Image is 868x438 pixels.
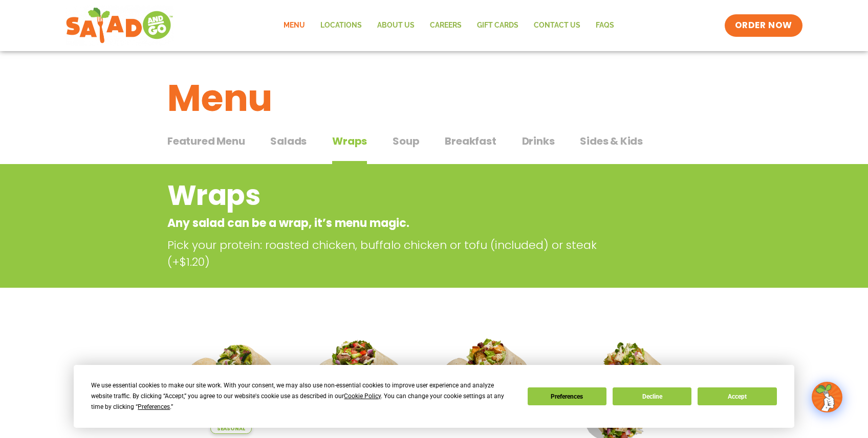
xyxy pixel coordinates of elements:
img: new-SAG-logo-768×292 [66,5,173,46]
span: Cookie Policy [344,393,381,400]
div: Tabbed content [167,130,701,165]
a: ORDER NOW [725,14,802,37]
span: ORDER NOW [735,19,792,32]
a: Careers [422,14,469,37]
a: About Us [370,14,422,37]
span: Drinks [522,133,555,149]
span: Featured Menu [167,133,245,149]
span: Seasonal [210,423,252,434]
img: Product photo for Roasted Autumn Wrap [429,322,541,434]
button: Preferences [528,387,606,405]
div: We use essential cookies to make our site work. With your consent, we may also use non-essential ... [91,380,515,412]
img: Product photo for Fajita Wrap [302,322,414,434]
img: Product photo for Tuscan Summer Wrap [175,322,287,434]
span: Breakfast [445,133,496,149]
a: Menu [276,14,313,37]
button: Accept [698,387,776,405]
a: FAQs [588,14,622,37]
span: Wraps [332,133,367,149]
span: Preferences [138,403,170,410]
div: Cookie Consent Prompt [74,365,794,428]
a: GIFT CARDS [469,14,526,37]
h2: Wraps [167,175,618,216]
a: Contact Us [526,14,588,37]
span: Soup [393,133,419,149]
h1: Menu [167,71,701,126]
span: Salads [270,133,307,149]
p: Any salad can be a wrap, it’s menu magic. [167,215,618,232]
nav: Menu [276,14,622,37]
button: Decline [613,387,691,405]
img: wpChatIcon [813,383,841,411]
p: Pick your protein: roasted chicken, buffalo chicken or tofu (included) or steak (+$1.20) [167,237,623,270]
span: Sides & Kids [580,133,643,149]
a: Locations [313,14,370,37]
